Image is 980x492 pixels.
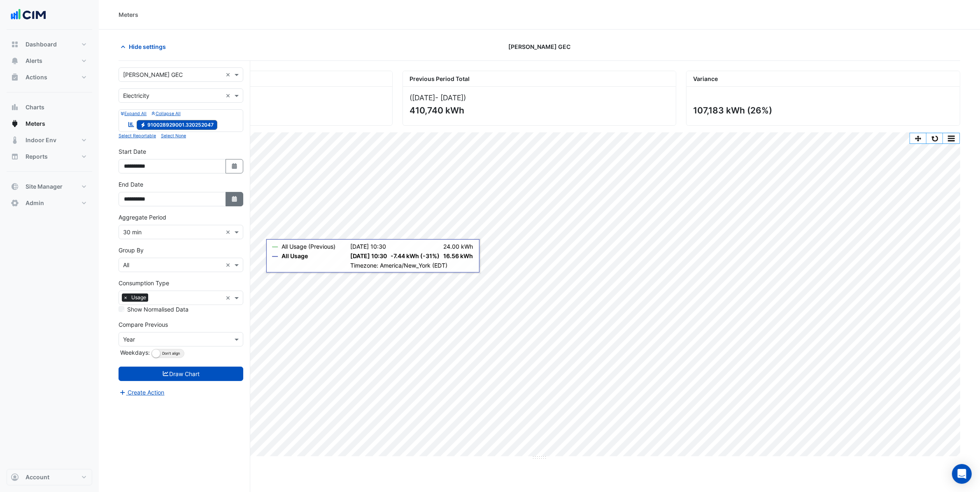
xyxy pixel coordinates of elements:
[11,136,19,144] app-icon: Indoor Env
[121,111,147,116] small: Expand All
[226,293,233,302] span: Clear
[26,199,44,207] span: Admin
[127,305,189,314] label: Show Normalised Data
[410,105,668,115] div: 410,740 kWh
[26,103,44,111] span: Charts
[7,178,92,195] button: Site Manager
[403,71,676,87] div: Previous Period Total
[7,53,92,69] button: Alerts
[687,71,960,87] div: Variance
[231,163,238,170] fa-icon: Select Date
[119,348,150,357] label: Weekdays:
[119,71,392,87] div: Current Period Total
[122,293,129,302] span: ×
[119,279,169,287] label: Consumption Type
[129,42,166,51] span: Hide settings
[226,261,233,269] span: Clear
[26,473,49,481] span: Account
[26,120,45,128] span: Meters
[11,103,19,111] app-icon: Charts
[910,133,926,143] button: Pan
[161,132,186,139] button: Select None
[126,105,384,115] div: 517,922 kWh
[11,40,19,49] app-icon: Dashboard
[10,7,47,23] img: Company Logo
[119,10,138,19] div: Meters
[11,182,19,191] app-icon: Site Manager
[119,367,243,381] button: Draw Chart
[26,152,48,161] span: Reports
[26,40,57,49] span: Dashboard
[7,148,92,165] button: Reports
[11,199,19,207] app-icon: Admin
[7,99,92,115] button: Charts
[410,93,670,102] div: ([DATE] )
[11,57,19,65] app-icon: Alerts
[119,180,143,189] label: End Date
[7,132,92,148] button: Indoor Env
[119,213,166,222] label: Aggregate Period
[119,132,156,139] button: Select Reportable
[11,152,19,161] app-icon: Reports
[119,246,144,254] label: Group By
[7,36,92,53] button: Dashboard
[7,115,92,132] button: Meters
[7,195,92,211] button: Admin
[435,93,463,102] span: - [DATE]
[11,73,19,81] app-icon: Actions
[119,133,156,139] small: Select Reportable
[926,133,943,143] button: Reset
[129,293,148,302] span: Usage
[508,42,570,51] span: [PERSON_NAME] GEC
[226,70,233,79] span: Clear
[226,91,233,100] span: Clear
[26,182,63,191] span: Site Manager
[693,105,952,115] div: 107,183 kWh (26%)
[137,120,218,130] span: Main Meter
[128,121,135,128] fa-icon: Reportable
[119,388,165,397] button: Create Action
[121,110,147,117] button: Expand All
[161,133,186,139] small: Select None
[11,120,19,128] app-icon: Meters
[119,147,146,156] label: Start Date
[231,196,238,203] fa-icon: Select Date
[126,93,386,102] div: ([DATE] )
[119,39,171,54] button: Hide settings
[26,73,47,81] span: Actions
[140,122,146,128] fa-icon: Electricity
[26,57,42,65] span: Alerts
[952,464,972,484] div: Open Intercom Messenger
[119,320,168,329] label: Compare Previous
[151,110,180,117] button: Collapse All
[7,69,92,85] button: Actions
[226,228,233,236] span: Clear
[26,136,56,144] span: Indoor Env
[943,133,959,143] button: More Options
[7,469,92,485] button: Account
[151,111,180,116] small: Collapse All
